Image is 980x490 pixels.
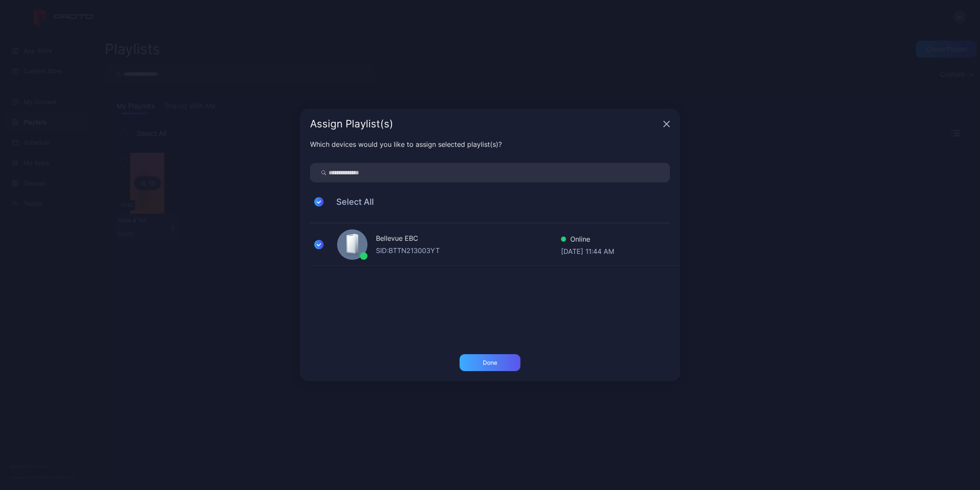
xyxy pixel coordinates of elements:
[310,119,660,129] div: Assign Playlist(s)
[376,233,561,245] div: Bellevue EBC
[483,359,497,366] div: Done
[376,245,561,256] div: SID: BTTN213003YT
[561,246,614,255] div: [DATE] 11:44 AM
[561,234,614,246] div: Online
[310,139,670,149] div: Which devices would you like to assign selected playlist(s)?
[328,197,374,207] span: Select All
[460,354,520,371] button: Done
